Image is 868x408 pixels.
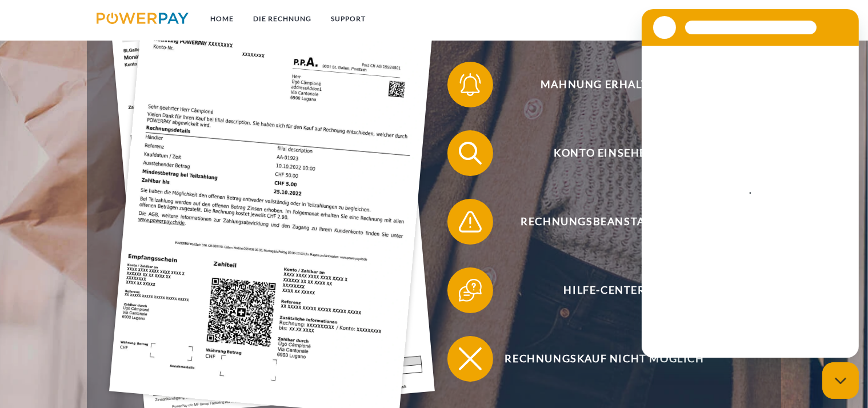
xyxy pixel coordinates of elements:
a: Home [201,9,243,29]
iframe: Schaltfläche zum Öffnen des Messaging-Fensters [822,362,859,399]
button: Mahnung erhalten? [447,62,745,107]
span: Rechnungskauf nicht möglich [465,336,745,382]
img: qb_bell.svg [456,70,485,99]
button: Hilfe-Center [447,267,745,313]
iframe: Messaging-Fenster [642,9,859,358]
img: qb_warning.svg [456,207,485,236]
a: agb [713,9,748,29]
img: logo-powerpay.svg [97,13,189,24]
span: Konto einsehen [465,130,745,176]
span: Rechnungsbeanstandung [465,199,745,245]
span: Mahnung erhalten? [465,62,745,107]
a: SUPPORT [321,9,375,29]
button: Rechnungskauf nicht möglich [447,336,745,382]
a: DIE RECHNUNG [243,9,321,29]
img: qb_close.svg [456,345,485,373]
button: Konto einsehen [447,130,745,176]
button: Rechnungsbeanstandung [447,199,745,245]
img: qb_help.svg [456,276,485,305]
img: qb_search.svg [456,139,485,167]
span: Hilfe-Center [465,267,745,313]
